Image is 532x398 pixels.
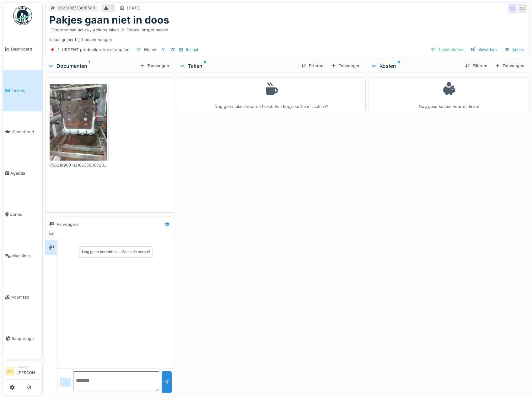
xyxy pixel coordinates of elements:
[137,61,172,70] div: Toevoegen
[49,26,525,42] div: Italpal grijper blijft boven hangen
[10,211,40,217] span: Zones
[127,5,141,11] div: [DATE]
[3,318,42,359] a: Rapportage
[17,365,40,378] li: [PERSON_NAME]
[3,111,42,153] a: Onderhoud
[518,4,527,13] div: NA
[11,46,40,52] span: Dashboard
[397,62,400,70] sup: 0
[502,45,527,54] div: Acties
[12,294,40,300] span: Voorraad
[169,47,175,53] div: L70
[13,6,32,25] img: Badge_color-CXgf-gQk.svg
[58,5,97,11] div: 2025/08/336/05881
[492,61,527,70] div: Toevoegen
[5,365,40,380] a: KV Manager[PERSON_NAME]
[47,230,56,238] div: NA
[3,29,42,70] a: Dashboard
[3,277,42,318] a: Voorraad
[89,62,90,70] sup: 1
[17,365,40,369] div: Manager
[12,336,40,342] span: Rapportage
[12,253,40,259] span: Machines
[49,14,169,26] h1: Pakjes gaan niet in doos
[468,45,499,54] div: Bewerken
[329,61,363,70] div: Toevoegen
[58,47,130,53] div: 1. URGENT production line disruption
[181,80,361,109] div: Nog geen taken voor dit ticket. Een kopje koffie misschien?
[144,47,156,53] div: Nieuw
[10,170,40,176] span: Agenda
[56,221,78,227] div: Aanvragers
[299,61,326,70] div: Filteren
[179,62,296,70] div: Taken
[12,88,40,93] span: Tickets
[12,129,40,135] span: Onderhoud
[204,62,207,70] sup: 0
[111,5,113,11] div: 1
[508,4,517,13] div: NA
[50,84,107,161] img: uqu7lgminei5p82lumv0or2klkua
[48,62,137,70] div: Documenten
[3,235,42,277] a: Machines
[186,47,198,53] div: Itallpal
[372,80,525,109] div: Nog geen kosten voor dit ticket
[82,249,150,255] div: Nog geen berichten … Wees de eerste!
[463,61,490,70] div: Filteren
[5,367,15,376] li: KV
[51,27,168,33] div: Ondernomen acties / Actions taken Fotocel proper maken
[428,45,466,54] div: Ticket sluiten
[371,62,460,70] div: Kosten
[3,70,42,111] a: Tickets
[3,194,42,235] a: Zones
[48,162,109,168] div: 1756218960182166359387238273073.jpg
[3,152,42,194] a: Agenda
